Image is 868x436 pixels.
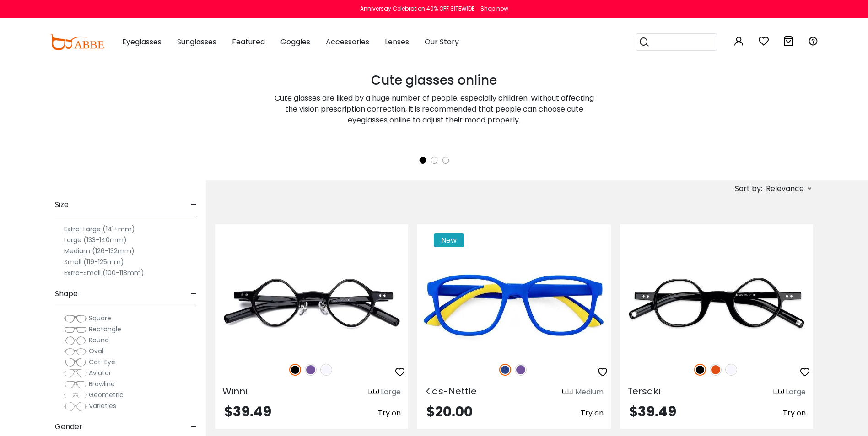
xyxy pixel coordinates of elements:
img: Black Tersaki - TR ,Adjust Nose Pads [620,257,813,354]
span: Geometric [89,390,124,399]
h3: Cute glasses online [274,73,594,88]
button: Subscribe [479,48,537,70]
label: Large (133-140mm) [64,234,127,245]
button: Try on [783,405,806,421]
img: size ruler [562,389,573,396]
span: Shape [55,283,78,305]
img: Rectangle.png [64,325,87,334]
div: Medium [575,387,604,398]
img: Blue Kids-Nettle - TR ,Universal Bridge Fit [417,257,610,354]
label: Extra-Small (100-118mm) [64,267,144,278]
img: Blue [499,364,511,376]
img: Square.png [64,314,87,323]
label: Small (119-125mm) [64,256,124,267]
span: Cat-Eye [89,357,115,367]
span: Sort by: [735,183,762,194]
span: $39.49 [629,402,676,421]
img: Cat-Eye.png [64,358,87,367]
img: size ruler [773,389,784,396]
span: Oval [89,346,103,356]
span: Rectangle [89,324,121,334]
span: Aviator [89,368,111,378]
span: $20.00 [426,402,473,421]
img: Purple [305,364,317,376]
div: Large [786,387,806,398]
img: Black Winni - TR ,Adjust Nose Pads [215,257,408,354]
span: New [434,233,464,247]
img: size ruler [368,389,379,396]
img: Geometric.png [64,391,87,400]
img: Black [289,364,301,376]
span: $39.49 [224,402,271,421]
span: Try on [378,408,401,418]
div: Large [381,387,401,398]
span: Tersaki [627,385,660,398]
span: Kids-Nettle [425,385,477,398]
button: Try on [378,405,401,421]
img: Oval.png [64,347,87,356]
img: Purple [515,364,527,376]
img: Translucent [725,364,737,376]
span: Round [89,335,109,345]
img: Black [694,364,706,376]
img: Aviator.png [64,369,87,378]
img: Orange [710,364,722,376]
span: Relevance [766,181,804,197]
span: Varieties [89,401,116,410]
span: Square [89,314,111,323]
img: notification icon [331,11,367,48]
button: Later [432,48,473,70]
img: Round.png [64,336,87,345]
p: Cute glasses are liked by a huge number of people, especially children. Without affecting the vis... [274,93,594,126]
button: Try on [581,405,604,421]
img: Varieties.png [64,402,87,411]
span: - [191,283,197,305]
span: - [191,194,197,216]
img: Browline.png [64,380,87,389]
span: Size [55,194,69,216]
label: Medium (126-132mm) [64,245,135,256]
label: Extra-Large (141+mm) [64,223,135,234]
img: Translucent [320,364,332,376]
span: Try on [581,408,604,418]
span: Try on [783,408,806,418]
span: Winni [222,385,247,398]
div: Subscribe to our notifications for the latest news and updates. You can disable anytime. [367,11,538,32]
span: Browline [89,379,115,388]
